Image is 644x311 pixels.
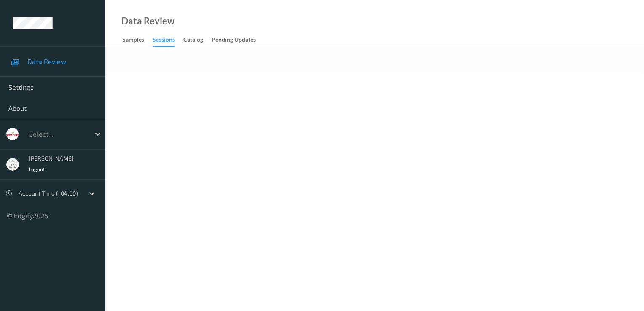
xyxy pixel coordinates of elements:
a: Sessions [153,34,183,47]
div: Data Review [121,17,174,25]
a: Pending Updates [212,34,264,46]
div: Pending Updates [212,35,256,46]
a: Catalog [183,34,212,46]
a: Samples [122,34,153,46]
div: Samples [122,35,144,46]
div: Sessions [153,35,175,47]
div: Catalog [183,35,203,46]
